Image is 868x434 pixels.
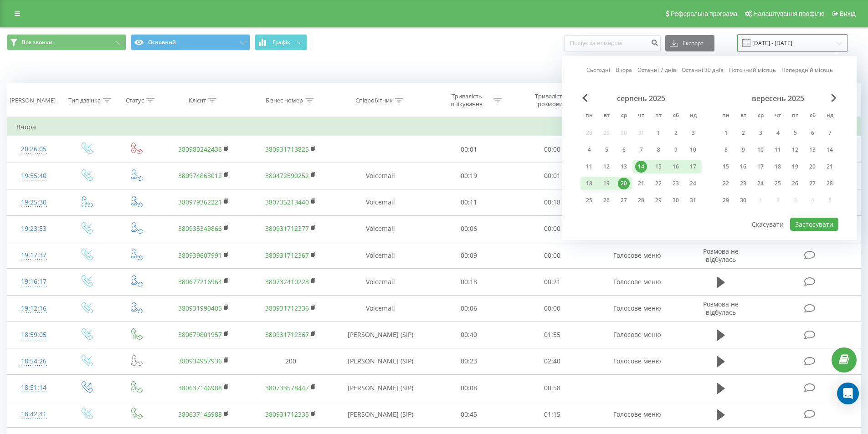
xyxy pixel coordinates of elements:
div: 19:17:37 [16,246,51,264]
div: 19:12:16 [16,300,51,317]
div: ср 3 вер 2025 р. [752,126,769,140]
td: [PERSON_NAME] (SIP) [334,375,427,401]
a: 380931712367 [265,330,309,339]
a: 380733578447 [265,383,309,392]
a: 380939607991 [178,251,222,260]
a: 380472590252 [265,171,309,180]
a: Поточний місяць [729,66,776,74]
a: 380931990405 [178,304,222,312]
div: 21 [824,161,836,173]
td: 00:18 [427,269,511,295]
div: 16 [737,161,749,173]
td: [PERSON_NAME] (SIP) [334,322,427,348]
td: 00:58 [511,375,594,401]
div: ср 13 серп 2025 р. [615,160,632,174]
div: вт 30 вер 2025 р. [734,194,752,207]
span: Розмова не відбулась [703,247,739,264]
div: пн 4 серп 2025 р. [580,143,598,157]
button: Скасувати [747,218,789,231]
div: чт 14 серп 2025 р. [632,160,650,174]
a: 380935349866 [178,224,222,233]
div: пн 15 вер 2025 р. [717,160,734,174]
div: 8 [652,144,664,156]
abbr: понеділок [582,109,596,123]
div: нд 7 вер 2025 р. [821,126,838,140]
div: 18 [772,161,784,173]
div: 13 [618,161,630,173]
div: ср 27 серп 2025 р. [615,194,632,207]
div: ср 6 серп 2025 р. [615,143,632,157]
div: Статус [126,97,144,104]
div: ср 24 вер 2025 р. [752,177,769,190]
div: 3 [755,127,766,139]
div: 10 [687,144,699,156]
div: вт 2 вер 2025 р. [734,126,752,140]
div: чт 21 серп 2025 р. [632,177,650,190]
div: 25 [772,178,784,189]
div: пт 26 вер 2025 р. [786,177,804,190]
td: 00:18 [511,189,594,215]
div: пт 12 вер 2025 р. [786,143,804,157]
div: ср 10 вер 2025 р. [752,143,769,157]
div: вт 9 вер 2025 р. [734,143,752,157]
div: пт 19 вер 2025 р. [786,160,804,174]
div: 8 [720,144,732,156]
span: Реферальна програма [671,10,738,17]
abbr: неділя [823,109,837,123]
div: 18 [583,178,595,189]
div: 28 [635,194,647,206]
div: 10 [755,144,766,156]
td: 01:55 [511,322,594,348]
div: серпень 2025 [580,94,702,103]
div: 18:51:14 [16,379,51,397]
div: вт 19 серп 2025 р. [598,177,615,190]
td: Голосове меню [594,348,680,374]
div: сб 16 серп 2025 р. [667,160,684,174]
td: Голосове меню [594,401,680,428]
a: 380677216964 [178,277,222,286]
td: 00:00 [511,136,594,163]
a: 380931712377 [265,224,309,233]
div: 19:55:40 [16,167,51,185]
td: Voicemail [334,295,427,322]
div: 19 [789,161,801,173]
div: 12 [789,144,801,156]
a: 380931713825 [265,145,309,153]
div: 2 [737,127,749,139]
div: сб 9 серп 2025 р. [667,143,684,157]
div: 20 [618,178,630,189]
td: Voicemail [334,242,427,269]
span: Налаштування профілю [753,10,824,17]
div: пт 15 серп 2025 р. [650,160,667,174]
a: 380732410223 [265,277,309,286]
div: 7 [635,144,647,156]
div: нд 17 серп 2025 р. [684,160,702,174]
div: пн 29 вер 2025 р. [717,194,734,207]
div: 4 [583,144,595,156]
div: 19:16:17 [16,273,51,291]
div: пн 11 серп 2025 р. [580,160,598,174]
div: 13 [806,144,818,156]
div: сб 27 вер 2025 р. [804,177,821,190]
div: 14 [635,161,647,173]
div: Бізнес номер [266,97,303,104]
td: 00:23 [427,348,511,374]
div: чт 18 вер 2025 р. [769,160,786,174]
button: Експорт [665,35,714,51]
abbr: вівторок [600,109,613,123]
div: Клієнт [189,97,206,104]
div: Тривалість очікування [442,92,491,108]
div: 2 [670,127,682,139]
div: пн 8 вер 2025 р. [717,143,734,157]
div: пт 5 вер 2025 р. [786,126,804,140]
td: 00:00 [511,215,594,242]
div: пт 8 серп 2025 р. [650,143,667,157]
div: ср 17 вер 2025 р. [752,160,769,174]
abbr: п’ятниця [788,109,802,123]
a: 380637146988 [178,383,222,392]
div: вт 5 серп 2025 р. [598,143,615,157]
div: 24 [755,178,766,189]
div: вт 12 серп 2025 р. [598,160,615,174]
td: 00:19 [427,163,511,189]
div: сб 30 серп 2025 р. [667,194,684,207]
